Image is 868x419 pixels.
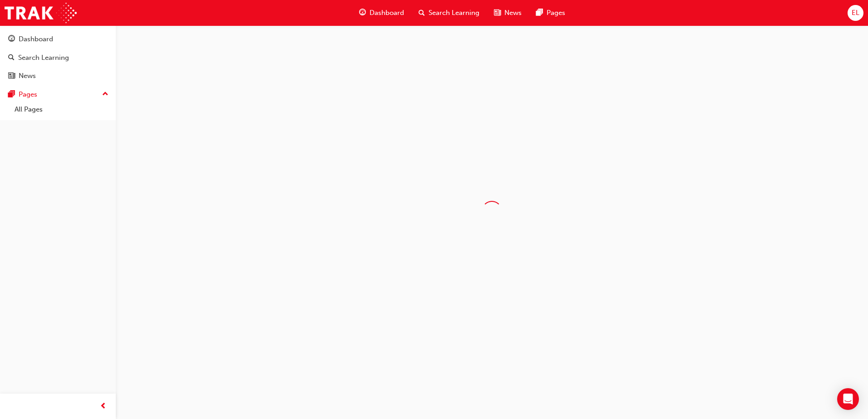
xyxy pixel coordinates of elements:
[487,4,529,22] a: news-iconNews
[429,8,479,18] span: Search Learning
[102,88,108,100] span: up-icon
[8,54,15,62] span: search-icon
[100,401,107,412] span: prev-icon
[419,7,425,19] span: search-icon
[529,4,572,22] a: pages-iconPages
[5,3,77,23] img: Trak
[494,7,501,19] span: news-icon
[18,53,69,63] div: Search Learning
[4,29,112,86] button: DashboardSearch LearningNews
[11,102,112,117] a: All Pages
[19,89,37,100] div: Pages
[852,8,859,18] span: EL
[4,49,112,66] a: Search Learning
[352,4,411,22] a: guage-iconDashboard
[4,86,112,103] button: Pages
[370,8,404,18] span: Dashboard
[359,7,366,19] span: guage-icon
[837,388,859,410] div: Open Intercom Messenger
[848,5,863,21] button: EL
[19,34,53,44] div: Dashboard
[8,35,15,44] span: guage-icon
[4,68,112,84] a: News
[4,31,112,48] a: Dashboard
[8,91,15,99] span: pages-icon
[504,8,522,18] span: News
[411,4,487,22] a: search-iconSearch Learning
[547,8,565,18] span: Pages
[19,71,36,81] div: News
[8,72,15,80] span: news-icon
[536,7,543,19] span: pages-icon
